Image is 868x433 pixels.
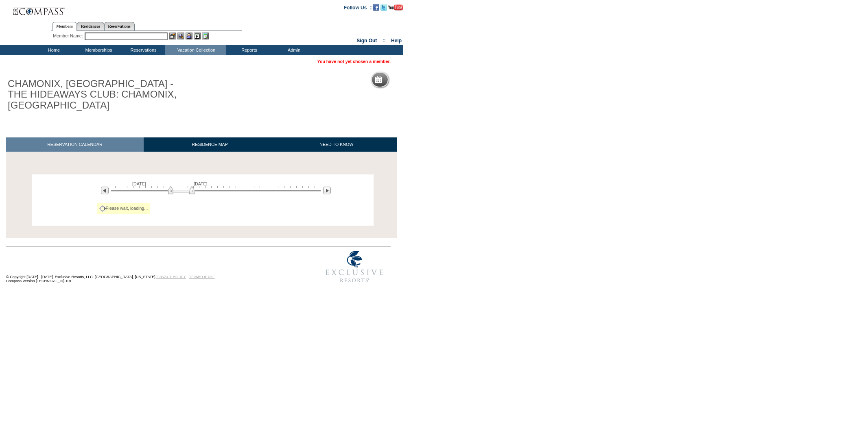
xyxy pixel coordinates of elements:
[194,181,208,186] span: [DATE]
[189,275,215,279] a: TERMS OF USE
[104,22,135,30] a: Reservations
[318,246,391,287] img: Exclusive Resorts
[101,187,109,194] img: Previous
[276,137,397,152] a: NEED TO KNOW
[388,4,403,11] img: Subscribe to our YouTube Channel
[226,45,271,55] td: Reports
[383,38,386,44] span: ::
[271,45,315,55] td: Admin
[6,137,144,152] a: RESERVATION CALENDAR
[120,45,165,55] td: Reservations
[97,203,151,214] div: Please wait, loading...
[186,33,192,39] img: Impersonate
[323,187,331,194] img: Next
[169,33,176,39] img: b_edit.gif
[380,4,387,9] a: Follow us on Twitter
[99,205,106,212] img: spinner2.gif
[77,22,104,30] a: Residences
[373,4,379,11] img: Become our fan on Facebook
[356,38,377,44] a: Sign Out
[202,33,209,39] img: b_calculator.gif
[317,59,391,64] span: You have not yet chosen a member.
[344,4,373,11] td: Follow Us ::
[194,33,201,39] img: Reservations
[165,45,226,55] td: Vacation Collection
[373,4,379,9] a: Become our fan on Facebook
[52,22,77,31] a: Members
[53,33,84,39] div: Member Name:
[6,77,188,112] h1: CHAMONIX, [GEOGRAPHIC_DATA] - THE HIDEAWAYS CLUB: CHAMONIX, [GEOGRAPHIC_DATA]
[75,45,120,55] td: Memberships
[6,247,291,287] td: © Copyright [DATE] - [DATE]. Exclusive Resorts, LLC. [GEOGRAPHIC_DATA], [US_STATE]. Compass Versi...
[177,33,184,39] img: View
[156,275,186,279] a: PRIVACY POLICY
[132,181,146,186] span: [DATE]
[31,45,75,55] td: Home
[391,38,402,44] a: Help
[380,4,387,11] img: Follow us on Twitter
[388,4,403,9] a: Subscribe to our YouTube Channel
[144,137,276,152] a: RESIDENCE MAP
[385,77,448,83] h5: Reservation Calendar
